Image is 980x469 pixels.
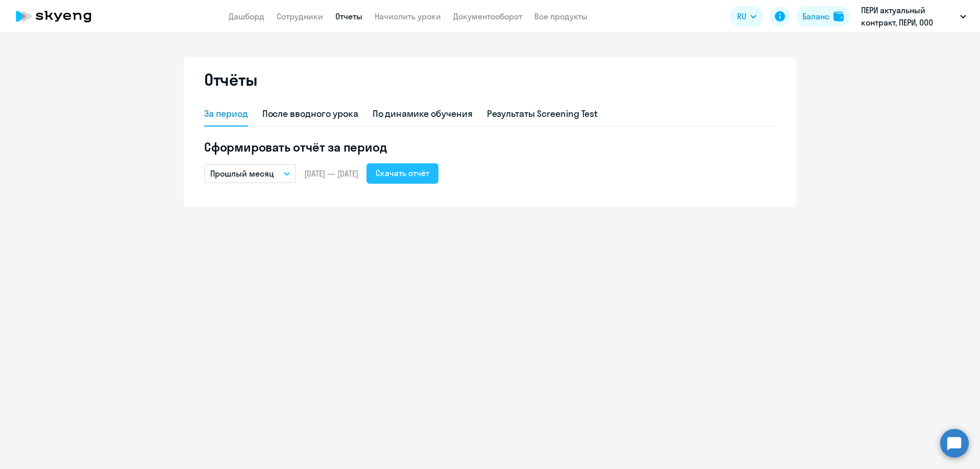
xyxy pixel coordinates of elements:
img: balance [834,11,844,21]
p: Прошлый месяц [210,167,274,180]
div: За период [204,107,248,120]
div: После вводного урока [262,107,358,120]
button: Скачать отчёт [366,163,438,184]
a: Начислить уроки [375,11,441,21]
span: RU [737,10,746,22]
a: Все продукты [534,11,587,21]
a: Дашборд [229,11,264,21]
div: По динамике обучения [373,107,473,120]
button: Балансbalance [796,6,850,27]
h2: Отчёты [204,69,257,90]
div: Баланс [802,10,829,22]
span: [DATE] — [DATE] [304,168,358,179]
a: Документооборот [453,11,522,21]
a: Сотрудники [277,11,323,21]
div: Скачать отчёт [376,167,429,179]
p: ПЕРИ актуальный контракт, ПЕРИ, ООО [861,4,956,29]
button: RU [730,6,764,27]
h5: Сформировать отчёт за период [204,139,776,155]
div: Результаты Screening Test [487,107,598,120]
button: ПЕРИ актуальный контракт, ПЕРИ, ООО [856,4,971,29]
button: Прошлый месяц [204,164,296,183]
a: Отчеты [335,11,362,21]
